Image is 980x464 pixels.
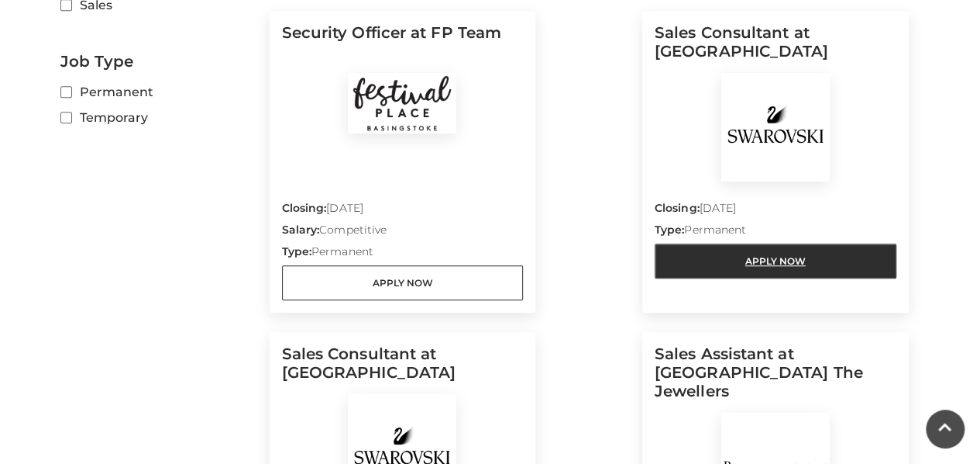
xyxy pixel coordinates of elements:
p: [DATE] [282,200,524,222]
strong: Closing: [282,201,327,215]
h5: Sales Consultant at [GEOGRAPHIC_DATA] [655,23,896,73]
h5: Sales Consultant at [GEOGRAPHIC_DATA] [282,345,524,394]
a: Apply Now [655,244,896,279]
label: Permanent [60,82,258,102]
p: [DATE] [655,200,896,222]
strong: Closing: [655,201,700,215]
h5: Security Officer at FP Team [282,23,524,73]
p: Permanent [282,244,524,265]
h5: Sales Assistant at [GEOGRAPHIC_DATA] The Jewellers [655,345,896,413]
strong: Salary: [282,223,320,237]
strong: Type: [655,223,684,237]
p: Permanent [655,222,896,244]
img: Swarovski [721,73,830,182]
img: Festival Place [348,73,456,133]
p: Competitive [282,222,524,244]
a: Apply Now [282,265,524,300]
label: Temporary [60,108,258,127]
h2: Job Type [60,52,258,71]
strong: Type: [282,244,311,258]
